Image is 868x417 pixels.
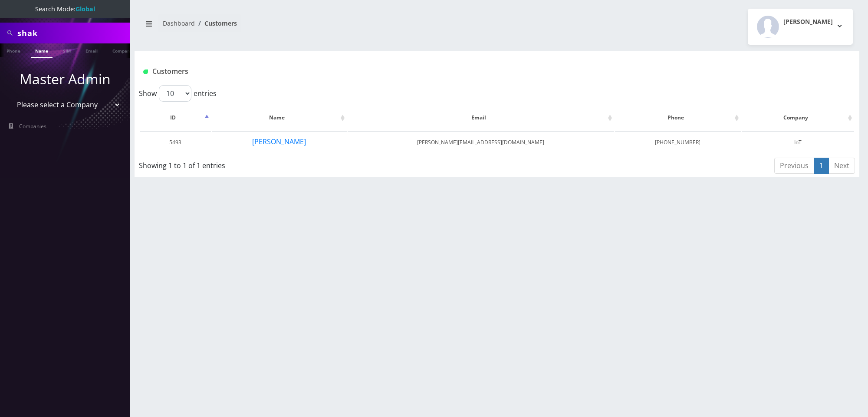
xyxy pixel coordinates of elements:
div: Showing 1 to 1 of 1 entries [139,157,431,171]
td: [PHONE_NUMBER] [615,131,740,153]
a: Next [829,158,855,174]
th: Company: activate to sort column ascending [742,105,854,130]
a: Email [81,43,102,57]
a: Name [31,43,53,58]
a: Dashboard [163,19,195,27]
li: Customers [195,19,237,28]
span: Companies [19,122,46,130]
strong: Global [76,5,95,13]
a: SIM [59,43,75,57]
td: IoT [742,131,854,153]
h2: [PERSON_NAME] [783,18,833,26]
select: Showentries [159,85,191,102]
span: Search Mode: [35,5,95,13]
th: ID: activate to sort column descending [140,105,211,130]
input: Search All Companies [17,25,128,41]
a: Previous [774,158,814,174]
th: Phone: activate to sort column ascending [615,105,740,130]
td: 5493 [140,131,211,153]
a: 1 [814,158,829,174]
a: Phone [2,43,25,57]
a: Company [108,43,137,57]
th: Name: activate to sort column ascending [212,105,347,130]
button: [PERSON_NAME] [748,9,853,45]
button: [PERSON_NAME] [252,136,306,147]
nav: breadcrumb [141,14,490,39]
label: Show entries [139,85,217,102]
h1: Customers [143,67,730,76]
td: [PERSON_NAME][EMAIL_ADDRESS][DOMAIN_NAME] [348,131,615,153]
th: Email: activate to sort column ascending [348,105,615,130]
